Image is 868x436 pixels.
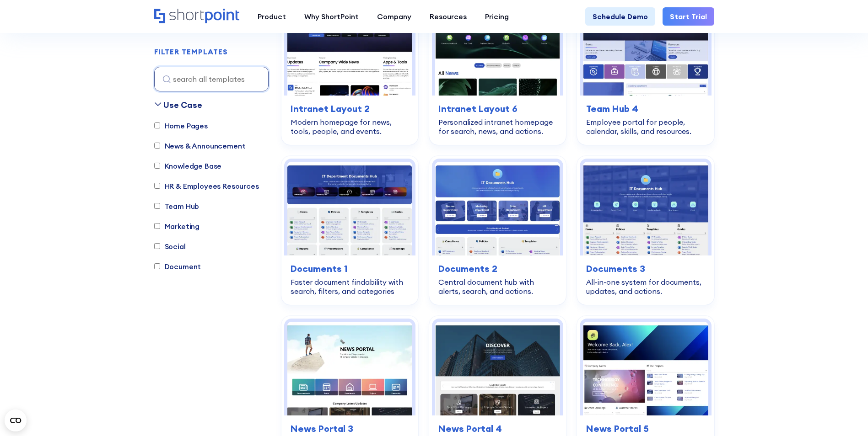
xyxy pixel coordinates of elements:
[154,143,160,149] input: News & Announcement
[586,262,705,276] h3: Documents 3
[154,120,208,131] label: Home Pages
[154,48,228,56] div: FILTER TEMPLATES
[435,162,560,255] img: Documents 2 – Document Management Template: Central document hub with alerts, search, and actions.
[154,67,269,91] input: search all templates
[291,262,409,276] h3: Documents 1
[154,9,239,24] a: Home
[438,102,557,116] h3: Intranet Layout 6
[430,11,467,22] div: Resources
[476,7,518,26] a: Pricing
[287,322,412,415] img: News Portal 3 – SharePoint Newsletter Template: Company news hub for updates, events, and stories.
[368,7,421,26] a: Company
[281,156,418,305] a: Documents 1 – SharePoint Document Library Template: Faster document findability with search, filt...
[154,244,160,250] input: Social
[438,117,557,136] div: Personalized intranet homepage for search, news, and actions.
[663,7,714,26] a: Start Trial
[295,7,368,26] a: Why ShortPoint
[154,201,199,212] label: Team Hub
[154,223,160,229] input: Marketing
[154,140,246,151] label: News & Announcement
[287,162,412,255] img: Documents 1 – SharePoint Document Library Template: Faster document findability with search, filt...
[438,262,557,276] h3: Documents 2
[291,422,409,436] h3: News Portal 3
[154,183,160,189] input: HR & Employees Resources
[577,156,714,305] a: Documents 3 – Document Management System Template: All-in-one system for documents, updates, and ...
[154,261,201,272] label: Document
[154,163,160,169] input: Knowledge Base
[291,102,409,116] h3: Intranet Layout 2
[583,162,708,255] img: Documents 3 – Document Management System Template: All-in-one system for documents, updates, and ...
[583,322,708,415] img: News Portal 5 – Intranet Company News Template: Company news hub with events, projects, and stories.
[586,102,705,116] h3: Team Hub 4
[291,277,409,296] div: Faster document findability with search, filters, and categories
[586,422,705,436] h3: News Portal 5
[163,99,202,111] div: Use Case
[304,11,359,22] div: Why ShortPoint
[5,409,27,431] button: Open CMP widget
[586,277,705,296] div: All-in-one system for documents, updates, and actions.
[154,203,160,209] input: Team Hub
[154,241,186,252] label: Social
[585,7,655,26] a: Schedule Demo
[154,181,259,191] label: HR & Employees Resources
[435,2,560,96] img: Intranet Layout 6 – SharePoint Homepage Design: Personalized intranet homepage for search, news, ...
[291,117,409,136] div: Modern homepage for news, tools, people, and events.
[421,7,476,26] a: Resources
[154,160,222,171] label: Knowledge Base
[438,422,557,436] h3: News Portal 4
[154,123,160,129] input: Home Pages
[258,11,286,22] div: Product
[435,322,560,415] img: News Portal 4 – Intranet Feed Template: Company feed for news, events, and department updates.
[438,277,557,296] div: Central document hub with alerts, search, and actions.
[586,117,705,136] div: Employee portal for people, calendar, skills, and resources.
[377,11,411,22] div: Company
[248,7,295,26] a: Product
[429,156,566,305] a: Documents 2 – Document Management Template: Central document hub with alerts, search, and actions...
[822,392,868,436] iframe: Chat Widget
[154,221,200,232] label: Marketing
[154,264,160,270] input: Document
[287,2,412,96] img: Intranet Layout 2 – SharePoint Homepage Design: Modern homepage for news, tools, people, and events.
[583,2,708,96] img: Team Hub 4 – SharePoint Employee Portal Template: Employee portal for people, calendar, skills, a...
[485,11,509,22] div: Pricing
